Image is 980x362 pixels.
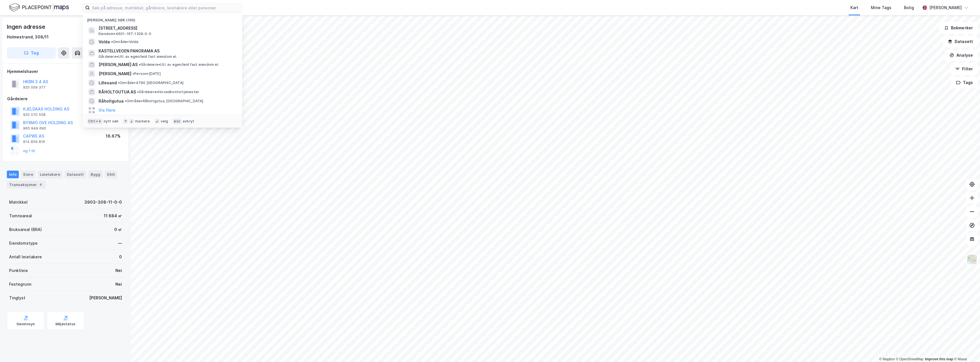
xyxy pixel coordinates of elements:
[88,171,103,178] div: Bygg
[7,22,46,31] div: Ingen adresse
[114,226,122,233] div: 0 ㎡
[7,34,49,40] div: Holmestrand, 308/11
[952,335,980,362] div: Kontrollprogram for chat
[9,212,32,219] div: Tomteareal
[104,212,122,219] div: 11 684 ㎡
[118,240,122,247] div: —
[56,322,75,326] div: Miljøstatus
[132,71,134,76] span: •
[943,36,978,47] button: Datasett
[7,68,124,75] div: Hjemmelshaver
[952,335,980,362] iframe: Chat Widget
[99,54,177,59] span: Gårdeiere • Utl. av egen/leid fast eiendom el.
[9,267,28,274] div: Punktleie
[173,118,181,124] div: esc
[132,71,161,76] span: Person • [DATE]
[17,322,35,326] div: Geoinnsyn
[99,107,115,114] button: Vis flere
[115,267,122,274] div: Nei
[139,62,140,67] span: •
[183,119,194,124] div: avbryt
[90,3,242,12] input: Søk på adresse, matrikkel, gårdeiere, leietakere eller personer
[135,119,150,124] div: markere
[111,40,139,44] span: Område • Volda
[9,3,69,13] img: logo.f888ab2527a4732fd821a326f86c7f29.svg
[111,40,113,44] span: •
[99,79,117,86] span: Lillesand
[65,171,86,178] div: Datasett
[118,81,183,85] span: Område • 4790 [GEOGRAPHIC_DATA]
[99,48,235,54] span: KASTELLVEGEN PANORAMA AS
[850,4,858,11] div: Kart
[925,357,953,361] a: Improve this map
[23,126,46,131] div: 965 949 690
[137,90,199,94] span: Gårdeiere • Hovedkontortjenester
[84,199,122,206] div: 3903-308-11-0-0
[99,61,138,68] span: [PERSON_NAME] AS
[950,63,978,75] button: Filter
[99,38,110,45] span: Volda
[125,99,203,103] span: Område • Råholtgutua, [GEOGRAPHIC_DATA]
[118,81,120,85] span: •
[7,181,46,189] div: Transaksjoner
[9,281,31,288] div: Festegrunn
[99,89,136,95] span: RÅHOLTGUTUA AS
[9,226,42,233] div: Bruksareal (BRA)
[939,22,978,34] button: Bokmerker
[871,4,891,11] div: Mine Tags
[125,99,126,103] span: •
[137,90,139,94] span: •
[83,13,242,24] div: [PERSON_NAME] søk (100)
[119,253,122,260] div: 0
[38,171,62,178] div: Leietakere
[7,95,124,102] div: Gårdeiere
[9,240,38,247] div: Eiendomstype
[99,70,131,77] span: [PERSON_NAME]
[106,133,121,140] div: 16.67%
[21,171,35,178] div: Eiere
[38,182,44,187] div: 4
[23,85,46,90] div: 925 009 377
[967,254,977,265] img: Z
[23,113,46,117] div: 920 070 558
[7,47,56,59] button: Tag
[7,171,19,178] div: Info
[104,119,119,124] div: nytt søk
[945,50,978,61] button: Analyse
[904,4,914,11] div: Bolig
[23,140,45,144] div: 914 859 816
[951,77,978,88] button: Tags
[9,253,42,260] div: Antall leietakere
[161,119,168,124] div: velg
[89,294,122,301] div: [PERSON_NAME]
[99,98,124,105] span: Råholtgutua
[87,118,103,124] div: Ctrl + k
[929,4,962,11] div: [PERSON_NAME]
[115,281,122,288] div: Nei
[9,294,25,301] div: Tinglyst
[879,357,895,361] a: Mapbox
[99,25,235,32] span: [STREET_ADDRESS]
[139,62,219,67] span: Gårdeiere • Utl. av egen/leid fast eiendom el.
[105,171,117,178] div: ESG
[9,199,28,206] div: Matrikkel
[896,357,924,361] a: OpenStreetMap
[99,32,151,36] span: Eiendom • 4601-167-1329-0-0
